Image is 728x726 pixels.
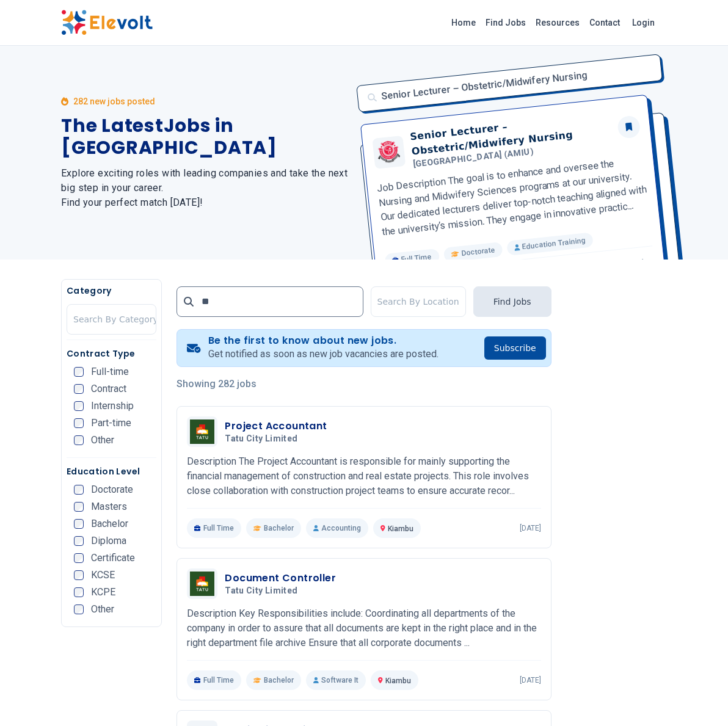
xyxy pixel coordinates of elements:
[385,677,411,685] span: Kiambu
[264,675,294,685] span: Bachelor
[584,13,625,32] a: Contact
[74,502,84,512] input: Masters
[667,667,728,726] iframe: Chat Widget
[61,10,153,35] img: Elevolt
[531,13,584,32] a: Resources
[187,670,241,690] p: Full Time
[74,384,84,394] input: Contract
[481,13,531,32] a: Find Jobs
[74,604,84,614] input: Other
[225,586,297,597] span: Tatu City Limited
[187,568,541,690] a: Tatu City LimitedDocument ControllerTatu City LimitedDescription Key Responsibilities include: Co...
[74,418,84,428] input: Part-time
[446,13,481,32] a: Home
[306,670,366,690] p: Software It
[484,336,546,360] button: Subscribe
[91,485,133,495] span: Doctorate
[91,502,127,512] span: Masters
[208,347,439,361] p: Get notified as soon as new job vacancies are posted.
[74,519,84,529] input: Bachelor
[91,553,135,563] span: Certificate
[67,465,156,477] h5: Education Level
[187,518,241,538] p: Full Time
[520,675,541,685] p: [DATE]
[74,367,84,377] input: Full-time
[91,519,128,529] span: Bachelor
[91,536,126,546] span: Diploma
[473,286,551,317] button: Find Jobs
[74,435,84,445] input: Other
[177,377,551,391] p: Showing 282 jobs
[388,525,413,533] span: Kiambu
[91,418,131,428] span: Part-time
[190,419,214,444] img: Tatu City Limited
[74,587,84,597] input: KCPE
[74,536,84,546] input: Diploma
[520,523,541,533] p: [DATE]
[74,485,84,495] input: Doctorate
[190,572,214,596] img: Tatu City Limited
[67,347,156,360] h5: Contract Type
[225,434,297,445] span: Tatu City Limited
[264,523,294,533] span: Bachelor
[225,571,336,586] h3: Document Controller
[187,606,541,650] p: Description Key Responsibilities include: Coordinating all departments of the company in order to...
[91,435,114,445] span: Other
[208,335,439,347] h4: Be the first to know about new jobs.
[61,166,349,210] h2: Explore exciting roles with leading companies and take the next big step in your career. Find you...
[74,570,84,580] input: KCSE
[306,518,368,538] p: Accounting
[187,416,541,538] a: Tatu City LimitedProject AccountantTatu City LimitedDescription The Project Accountant is respons...
[73,95,155,107] p: 282 new jobs posted
[61,115,349,159] h1: The Latest Jobs in [GEOGRAPHIC_DATA]
[91,604,114,614] span: Other
[74,553,84,563] input: Certificate
[74,401,84,411] input: Internship
[187,454,541,498] p: Description The Project Accountant is responsible for mainly supporting the financial management ...
[67,285,156,297] h5: Category
[91,367,129,377] span: Full-time
[91,401,134,411] span: Internship
[91,570,115,580] span: KCSE
[91,587,115,597] span: KCPE
[625,10,662,35] a: Login
[91,384,126,394] span: Contract
[225,419,327,434] h3: Project Accountant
